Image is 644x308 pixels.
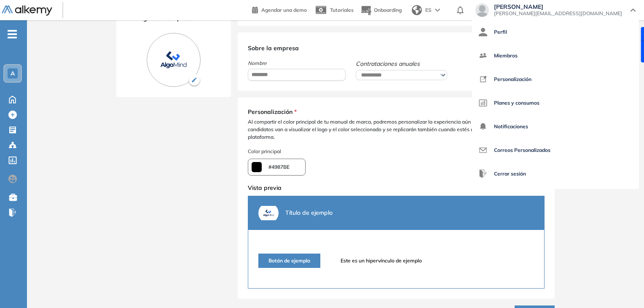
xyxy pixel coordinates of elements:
[494,3,622,10] span: [PERSON_NAME]
[602,267,644,308] iframe: Chat Widget
[356,59,450,68] span: Contrataciones anuales
[147,33,201,87] img: PROFILE_MENU_LOGO_COMPANY
[11,70,15,77] span: A
[252,4,307,14] a: Agendar una demo
[268,163,290,171] span: #4987BE
[479,164,526,184] button: Cerrar sesión
[374,7,402,13] span: Onboarding
[261,7,307,13] span: Agendar una demo
[479,146,487,154] img: icon
[479,51,487,60] img: icon
[248,148,545,155] span: Color principal
[248,38,299,52] span: Sobre la empresa
[248,118,524,141] span: Al compartir el color principal de tu manual de marca, podremos personalizar la experiencia aún m...
[479,28,487,36] img: icon
[412,5,422,15] img: world
[479,99,487,107] img: icon
[494,46,518,66] span: Miembros
[479,75,487,84] img: icon
[494,10,622,17] span: [PERSON_NAME][EMAIL_ADDRESS][DOMAIN_NAME]
[248,59,346,67] span: Nombre
[479,93,632,113] a: Planes y consumos
[494,69,531,89] span: Personalización
[360,1,402,19] button: Onboarding
[341,257,422,265] span: Este es un hipervínculo de ejemplo
[479,122,487,131] img: icon
[258,254,320,268] button: Botón de ejemplo
[248,108,292,116] span: Personalización
[479,140,632,160] a: Correos Personalizados
[494,164,526,184] span: Cerrar sesión
[479,116,632,137] a: Notificaciones
[494,22,507,42] span: Perfil
[8,33,17,35] i: -
[425,6,432,14] span: ES
[285,209,333,216] span: Título de ejemplo
[435,8,440,12] img: arrow
[494,93,539,113] span: Planes y consumos
[479,22,632,42] a: Perfil
[494,140,550,160] span: Correos Personalizados
[2,5,52,16] img: Logo
[248,184,282,192] span: Vista previa
[188,74,201,87] img: Ícono de lapiz de edición
[330,7,354,13] span: Tutoriales
[479,69,632,89] a: Personalización
[494,116,528,137] span: Notificaciones
[258,203,279,223] img: PROFILE_MENU_LOGO_USER
[479,170,487,178] img: icon
[479,46,632,66] a: Miembros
